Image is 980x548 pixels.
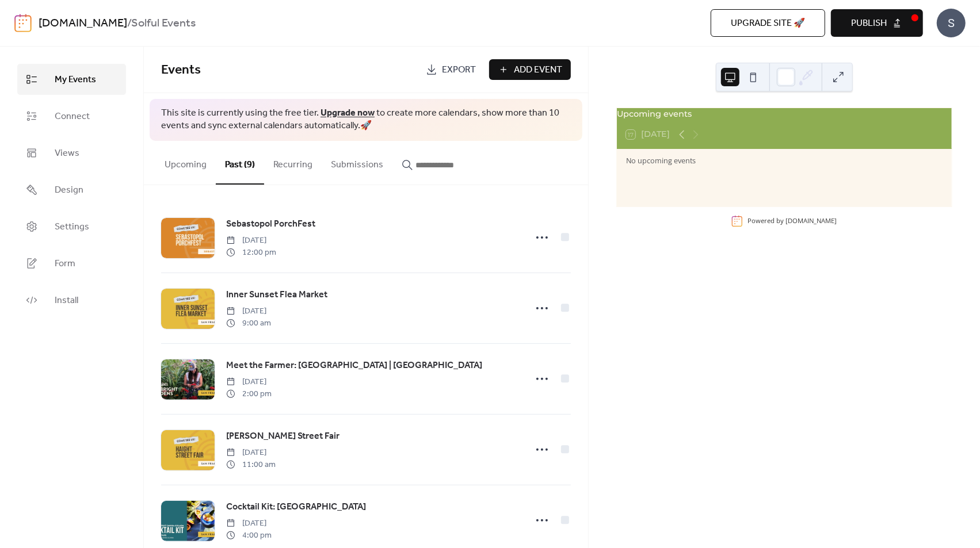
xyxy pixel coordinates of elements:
span: Connect [55,110,90,124]
a: [PERSON_NAME] Street Fair [226,429,340,444]
a: [DOMAIN_NAME] [785,217,837,225]
a: Form [17,248,126,279]
a: Design [17,174,126,205]
span: Meet the Farmer: [GEOGRAPHIC_DATA] | [GEOGRAPHIC_DATA] [226,359,482,373]
a: Install [17,285,126,316]
span: Design [55,183,83,197]
a: Meet the Farmer: [GEOGRAPHIC_DATA] | [GEOGRAPHIC_DATA] [226,358,482,373]
span: Settings [55,220,89,234]
span: [DATE] [226,305,271,317]
div: Upcoming events [617,108,952,121]
a: Views [17,137,126,168]
span: 2:00 pm [226,388,272,400]
div: S [937,9,966,37]
a: Upgrade now [321,104,375,122]
b: Solful Events [131,13,196,35]
span: Views [55,147,79,160]
span: Publish [851,17,887,30]
span: Cocktail Kit: [GEOGRAPHIC_DATA] [226,500,366,514]
span: [PERSON_NAME] Street Fair [226,430,340,443]
span: Events [161,58,201,83]
span: Upgrade site 🚀 [731,17,805,30]
span: My Events [55,73,96,87]
button: Add Event [489,59,571,80]
a: Sebastopol PorchFest [226,217,315,232]
a: Cocktail Kit: [GEOGRAPHIC_DATA] [226,500,366,515]
span: [DATE] [226,518,272,530]
a: My Events [17,64,126,95]
span: [DATE] [226,235,276,247]
span: Inner Sunset Flea Market [226,288,327,302]
div: Powered by [748,217,837,225]
a: Inner Sunset Flea Market [226,288,327,302]
span: [DATE] [226,376,272,388]
span: 11:00 am [226,459,276,471]
button: Submissions [322,141,392,183]
button: Upcoming [155,141,216,183]
span: 9:00 am [226,317,271,329]
span: Export [442,63,476,77]
a: Connect [17,101,126,132]
span: [DATE] [226,447,276,459]
button: Publish [831,9,923,37]
span: Install [55,294,78,308]
img: logo [14,14,32,32]
span: 12:00 pm [226,247,276,259]
button: Upgrade site 🚀 [711,9,825,37]
a: Settings [17,211,126,242]
a: Export [417,59,485,80]
a: [DOMAIN_NAME] [39,13,127,35]
b: / [127,13,131,35]
span: 4:00 pm [226,530,272,542]
span: Form [55,257,75,271]
button: Recurring [264,141,322,183]
span: Add Event [514,63,562,77]
span: Sebastopol PorchFest [226,217,315,231]
div: No upcoming events [626,156,943,166]
button: Past (9) [216,141,264,185]
span: This site is currently using the free tier. to create more calendars, show more than 10 events an... [161,107,571,133]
